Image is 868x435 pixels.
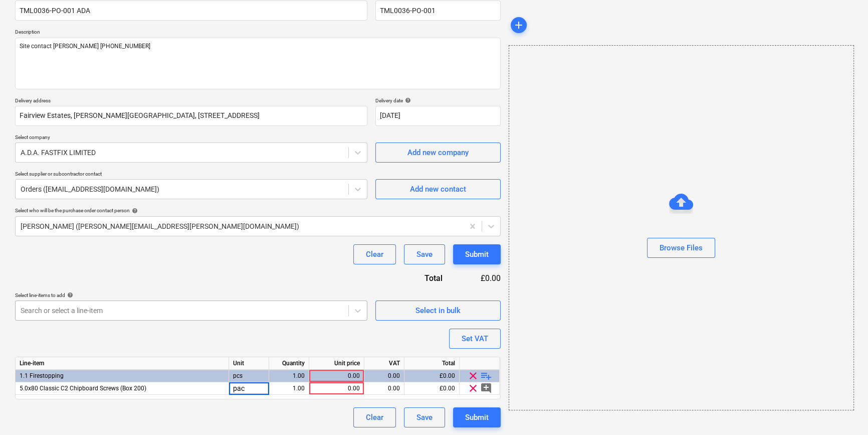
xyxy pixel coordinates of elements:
div: £0.00 [404,382,460,395]
div: VAT [364,357,404,370]
input: Delivery address [15,106,367,126]
div: Unit price [309,357,364,370]
iframe: Chat Widget [818,387,868,435]
span: help [65,292,73,298]
div: Submit [465,411,489,424]
div: Select line-items to add [15,292,367,299]
span: 5.0x80 Classic C2 Chipboard Screws (Box 200) [20,385,146,392]
button: Add new contact [375,179,501,199]
div: £0.00 [404,370,460,382]
button: Clear [353,244,396,264]
input: Document name [15,1,367,21]
div: Clear [366,248,383,261]
div: Browse Files [660,241,703,254]
p: Delivery address [15,97,367,106]
span: add_comment [480,382,492,394]
span: clear [467,382,479,394]
button: Submit [453,407,501,427]
div: Set VAT [462,332,488,345]
span: help [130,208,138,214]
div: Unit [229,357,269,370]
div: 0.00 [313,370,360,382]
span: 1.1 Firestopping [20,372,64,379]
div: Add new contact [410,183,466,196]
div: 1.00 [273,370,305,382]
button: Save [404,244,445,264]
span: clear [467,370,479,382]
div: £0.00 [459,272,501,284]
div: Select who will be the purchase order contact person [15,207,501,214]
input: Delivery date not specified [375,106,501,126]
span: help [403,97,411,103]
div: Submit [465,248,489,261]
div: Delivery date [375,97,501,104]
div: pcs [229,370,269,382]
button: Select in bulk [375,301,501,321]
div: Total [404,357,460,370]
div: 0.00 [368,382,400,395]
div: 0.00 [368,370,400,382]
button: Add new company [375,142,501,163]
div: Add new company [407,146,469,159]
div: Browse Files [509,45,854,410]
p: Description [15,29,501,37]
input: Reference number [375,1,501,21]
button: Set VAT [449,329,501,349]
div: Quantity [269,357,309,370]
textarea: Site contact [PERSON_NAME] [PHONE_NUMBER] [15,38,501,89]
div: Clear [366,411,383,424]
div: 0.00 [313,382,360,395]
div: Total [370,272,459,284]
button: Browse Files [647,238,715,258]
p: Select company [15,134,367,142]
div: Save [416,411,432,424]
span: playlist_add [480,370,492,382]
span: add [513,19,525,31]
button: Submit [453,244,501,264]
button: Save [404,407,445,427]
button: Clear [353,407,396,427]
div: Save [416,248,432,261]
div: 1.00 [273,382,305,395]
p: Select supplier or subcontractor contact [15,171,367,179]
div: Select in bulk [415,304,461,317]
div: Line-item [16,357,229,370]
